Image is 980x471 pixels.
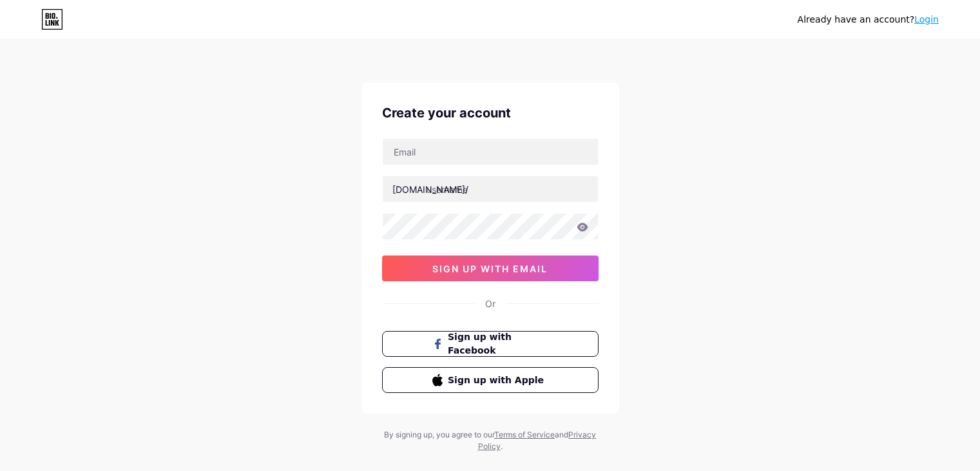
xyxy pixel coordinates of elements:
a: Terms of Service [494,430,555,439]
div: By signing up, you agree to our and . [381,429,600,452]
button: Sign up with Apple [382,367,599,393]
span: Sign up with Apple [448,374,548,387]
span: sign up with email [432,263,548,274]
div: [DOMAIN_NAME]/ [392,183,468,196]
div: Already have an account? [798,13,939,26]
span: Sign up with Facebook [448,330,548,357]
button: Sign up with Facebook [382,331,599,357]
input: Email [383,139,598,165]
div: Or [485,297,495,310]
div: Create your account [382,103,599,123]
input: username [383,176,598,202]
a: Login [914,14,939,25]
button: sign up with email [382,256,599,281]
